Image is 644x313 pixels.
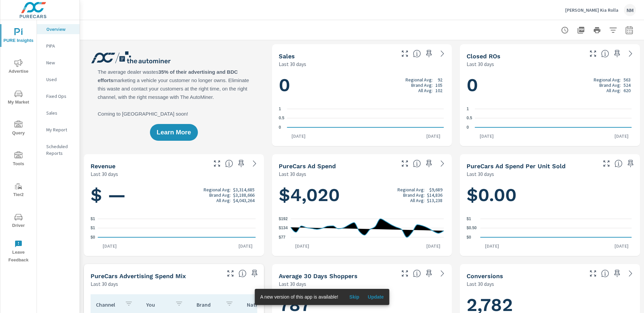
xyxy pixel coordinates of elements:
p: [DATE] [422,243,445,249]
button: Make Fullscreen [225,268,236,279]
div: Used [37,74,79,84]
h1: $4,020 [279,184,445,206]
p: 524 [624,82,631,88]
span: Learn More [157,129,191,135]
button: Make Fullscreen [212,158,222,169]
a: See more details in report [625,48,636,59]
span: Tier2 [2,182,35,199]
a: See more details in report [249,158,260,169]
p: Scheduled Reports [46,143,74,156]
div: Scheduled Reports [37,141,79,158]
p: Last 30 days [279,170,306,178]
text: 0 [467,125,469,130]
p: National [247,301,270,308]
p: Last 30 days [467,60,494,68]
p: Last 30 days [467,280,494,288]
p: Brand Avg: [599,82,621,88]
span: Update [368,294,384,300]
span: Query [2,121,35,137]
button: Learn More [150,124,198,141]
span: Leave Feedback [2,240,35,264]
p: [DATE] [287,133,310,139]
p: 620 [624,88,631,93]
text: $1 [91,216,95,221]
h1: $0.00 [467,184,633,206]
text: 0.5 [467,116,472,121]
span: Save this to your personalized report [424,158,434,169]
button: Make Fullscreen [399,48,410,59]
p: [DATE] [98,243,121,249]
div: New [37,58,79,68]
p: $9,689 [429,187,442,192]
h5: Closed ROs [467,53,500,60]
div: Sales [37,108,79,118]
p: Sales [46,110,74,116]
text: 0 [279,125,281,130]
p: [DATE] [234,243,257,249]
span: Save this to your personalized report [625,158,636,169]
p: Used [46,76,74,83]
p: Last 30 days [279,280,306,288]
span: Skip [346,294,362,300]
p: [DATE] [475,133,498,139]
p: All Avg: [606,88,621,93]
button: Update [365,292,386,302]
div: My Report [37,125,79,135]
text: 0.5 [279,116,284,121]
p: You [146,301,170,308]
button: "Export Report to PDF" [574,23,588,37]
p: Fixed Ops [46,93,74,100]
span: Save this to your personalized report [612,48,623,59]
div: nav menu [0,20,37,267]
span: A new version of this app is available! [260,294,338,300]
div: PIPA [37,41,79,51]
h5: PureCars Ad Spend Per Unit Sold [467,163,566,170]
p: Brand Avg: [403,192,425,198]
span: Number of vehicles sold by the dealership over the selected date range. [Source: This data is sou... [413,50,421,58]
p: Regional Avg: [204,187,231,192]
text: $77 [279,235,285,240]
span: The number of dealer-specified goals completed by a visitor. [Source: This data is provided by th... [601,269,609,277]
p: My Report [46,126,74,133]
p: Last 30 days [91,280,118,288]
text: $1 [467,216,471,221]
p: All Avg: [418,88,433,93]
p: PIPA [46,43,74,49]
button: Make Fullscreen [588,268,598,279]
text: 1 [467,107,469,111]
h5: Average 30 Days Shoppers [279,272,358,279]
p: $4,043,264 [233,198,255,203]
span: Save this to your personalized report [612,268,623,279]
p: [DATE] [422,133,445,139]
h5: Revenue [91,163,115,170]
span: My Market [2,90,35,106]
span: Driver [2,213,35,230]
h1: 0 [279,74,445,97]
span: PURE Insights [2,28,35,45]
p: Regional Avg: [397,187,425,192]
div: Fixed Ops [37,91,79,101]
h5: PureCars Ad Spend [279,163,336,170]
button: Print Report [590,23,604,37]
p: $3,314,685 [233,187,255,192]
div: Overview [37,24,79,34]
span: Total sales revenue over the selected date range. [Source: This data is sourced from the dealer’s... [225,160,233,168]
p: All Avg: [410,198,425,203]
p: Regional Avg: [406,77,433,82]
button: Make Fullscreen [399,268,410,279]
p: 102 [435,88,442,93]
span: Save this to your personalized report [236,158,247,169]
span: Advertise [2,59,35,75]
p: 105 [435,82,442,88]
text: 1 [279,107,281,111]
button: Select Date Range [623,23,636,37]
p: All Avg: [216,198,231,203]
p: Last 30 days [467,170,494,178]
span: Save this to your personalized report [424,268,434,279]
button: Make Fullscreen [588,48,598,59]
h5: PureCars Advertising Spend Mix [91,272,186,279]
p: Brand [197,301,220,308]
p: Last 30 days [91,170,118,178]
button: Apply Filters [606,23,620,37]
h5: Conversions [467,272,503,279]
